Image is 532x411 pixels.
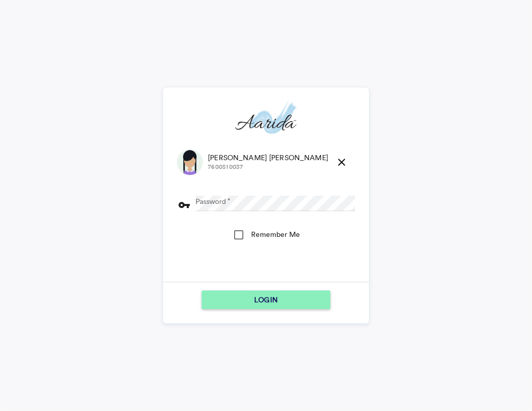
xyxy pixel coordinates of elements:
span: 7600510037 [208,163,328,172]
md-checkbox: Remember Me [233,224,300,249]
div: Remember Me [251,229,300,239]
button: close [331,152,352,173]
md-icon: vpn_key [178,199,190,211]
span: [PERSON_NAME] [PERSON_NAME] [208,152,328,163]
span: LOGIN [254,290,278,309]
img: default.png [177,149,203,175]
button: LOGIN [202,290,330,309]
img: aarida-optimized.png [235,99,296,138]
md-icon: close [335,156,348,168]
